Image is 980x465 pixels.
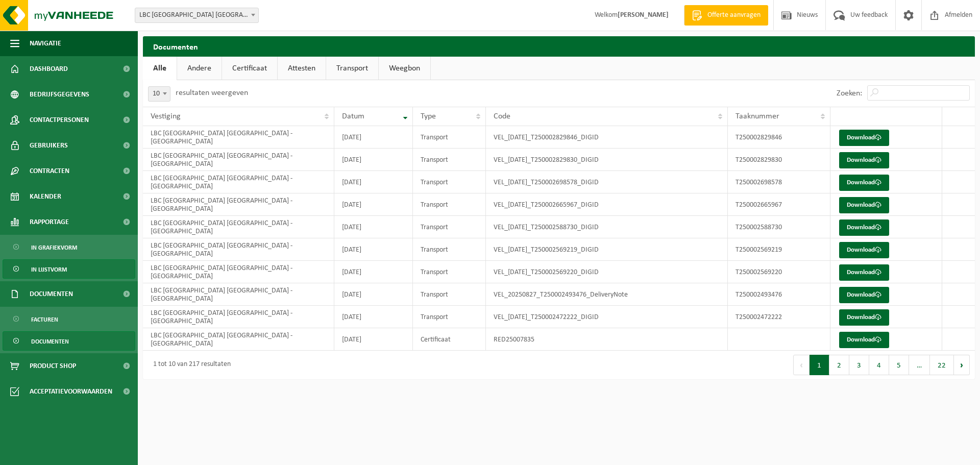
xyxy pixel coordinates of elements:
span: 10 [148,86,170,102]
button: 3 [849,355,869,375]
button: 2 [829,355,849,375]
span: Offerte aanvragen [705,10,763,20]
td: Transport [413,261,486,283]
button: Previous [793,355,810,375]
td: T250002569219 [728,238,831,261]
a: Download [839,309,889,326]
td: LBC [GEOGRAPHIC_DATA] [GEOGRAPHIC_DATA] - [GEOGRAPHIC_DATA] [143,238,334,261]
h2: Documenten [143,36,975,56]
td: LBC [GEOGRAPHIC_DATA] [GEOGRAPHIC_DATA] - [GEOGRAPHIC_DATA] [143,126,334,149]
a: Attesten [278,57,326,80]
td: VEL_[DATE]_T250002569219_DIGID [486,238,728,261]
td: Transport [413,306,486,328]
span: Dashboard [30,56,68,82]
span: Navigatie [30,31,61,56]
a: Weegbon [379,57,430,80]
button: 4 [869,355,889,375]
a: Transport [326,57,378,80]
td: VEL_[DATE]_T250002569220_DIGID [486,261,728,283]
button: Next [954,355,970,375]
td: VEL_[DATE]_T250002665967_DIGID [486,193,728,216]
td: [DATE] [334,261,413,283]
td: T250002698578 [728,171,831,193]
button: 1 [810,355,829,375]
span: Taaknummer [736,112,779,120]
td: T250002493476 [728,283,831,306]
strong: [PERSON_NAME] [618,11,669,19]
td: Transport [413,149,486,171]
span: Documenten [30,281,73,307]
td: VEL_20250827_T250002493476_DeliveryNote [486,283,728,306]
a: Download [839,175,889,191]
div: 1 tot 10 van 217 resultaten [148,356,231,374]
span: … [909,355,930,375]
td: VEL_[DATE]_T250002698578_DIGID [486,171,728,193]
button: 22 [930,355,954,375]
td: [DATE] [334,238,413,261]
td: Transport [413,283,486,306]
span: Bedrijfsgegevens [30,82,89,107]
a: Download [839,219,889,236]
span: LBC ANTWERPEN NV - ANTWERPEN [135,8,258,22]
span: Kalender [30,184,61,209]
td: LBC [GEOGRAPHIC_DATA] [GEOGRAPHIC_DATA] - [GEOGRAPHIC_DATA] [143,328,334,351]
span: In lijstvorm [31,260,67,279]
td: VEL_[DATE]_T250002472222_DIGID [486,306,728,328]
span: Gebruikers [30,133,68,158]
td: [DATE] [334,193,413,216]
td: Certificaat [413,328,486,351]
span: Vestiging [151,112,181,120]
span: Code [494,112,510,120]
span: Facturen [31,310,58,329]
td: T250002472222 [728,306,831,328]
td: RED25007835 [486,328,728,351]
a: Download [839,130,889,146]
a: Download [839,152,889,168]
td: LBC [GEOGRAPHIC_DATA] [GEOGRAPHIC_DATA] - [GEOGRAPHIC_DATA] [143,171,334,193]
span: Acceptatievoorwaarden [30,379,112,404]
a: Download [839,197,889,213]
a: Download [839,287,889,303]
a: Offerte aanvragen [684,5,768,26]
span: Contactpersonen [30,107,89,133]
td: LBC [GEOGRAPHIC_DATA] [GEOGRAPHIC_DATA] - [GEOGRAPHIC_DATA] [143,283,334,306]
span: LBC ANTWERPEN NV - ANTWERPEN [135,8,259,23]
td: Transport [413,171,486,193]
td: [DATE] [334,149,413,171]
span: Type [421,112,436,120]
td: Transport [413,126,486,149]
td: LBC [GEOGRAPHIC_DATA] [GEOGRAPHIC_DATA] - [GEOGRAPHIC_DATA] [143,216,334,238]
a: Facturen [3,309,135,329]
td: [DATE] [334,216,413,238]
span: Rapportage [30,209,69,235]
td: [DATE] [334,306,413,328]
td: Transport [413,216,486,238]
label: Zoeken: [837,89,862,97]
span: Documenten [31,332,69,351]
a: Download [839,264,889,281]
td: T250002588730 [728,216,831,238]
td: [DATE] [334,328,413,351]
td: [DATE] [334,126,413,149]
a: Download [839,332,889,348]
td: T250002829846 [728,126,831,149]
a: Andere [177,57,222,80]
a: Certificaat [222,57,277,80]
a: In lijstvorm [3,259,135,279]
a: Download [839,242,889,258]
a: In grafiekvorm [3,237,135,257]
a: Alle [143,57,177,80]
td: [DATE] [334,283,413,306]
span: Datum [342,112,364,120]
label: resultaten weergeven [176,89,248,97]
td: T250002829830 [728,149,831,171]
a: Documenten [3,331,135,351]
span: In grafiekvorm [31,238,77,257]
td: VEL_[DATE]_T250002829846_DIGID [486,126,728,149]
span: Contracten [30,158,69,184]
td: T250002665967 [728,193,831,216]
span: 10 [149,87,170,101]
td: Transport [413,193,486,216]
td: [DATE] [334,171,413,193]
td: LBC [GEOGRAPHIC_DATA] [GEOGRAPHIC_DATA] - [GEOGRAPHIC_DATA] [143,261,334,283]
